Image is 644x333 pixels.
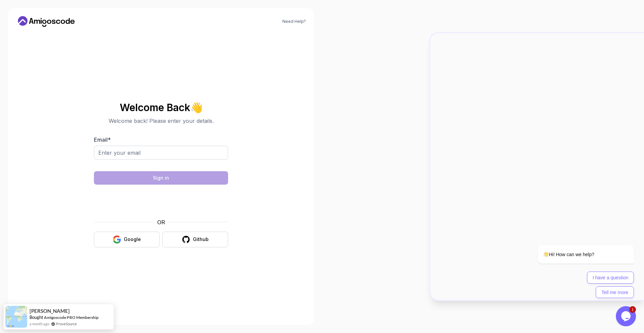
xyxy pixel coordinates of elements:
a: ProveSource [56,321,77,327]
img: Amigoscode Dashboard [430,33,644,300]
label: Email * [94,136,111,143]
span: [PERSON_NAME] [30,308,70,314]
iframe: chat widget [616,306,637,326]
iframe: chat widget [517,185,637,303]
div: Github [193,236,209,243]
button: Github [162,232,228,247]
span: 👋 [190,102,202,112]
img: provesource social proof notification image [5,306,27,328]
div: Sign in [153,175,169,181]
span: Bought [30,315,43,320]
a: Amigoscode PRO Membership [44,315,99,320]
a: Home link [16,16,76,27]
button: Google [94,232,160,247]
iframe: hCaptcha セキュリティ チャレンジのチェックボックスを含むウィジェット [110,189,212,214]
h2: Welcome Back [94,102,228,113]
div: Google [124,236,141,243]
a: Need Help? [282,19,306,24]
span: a month ago [30,321,49,327]
button: Sign in [94,171,228,185]
p: OR [157,218,165,226]
input: Enter your email [94,146,228,160]
p: Welcome back! Please enter your details. [94,117,228,125]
